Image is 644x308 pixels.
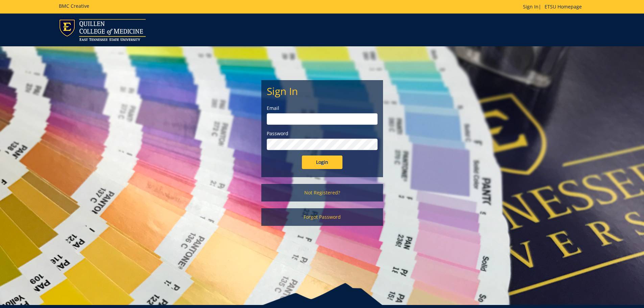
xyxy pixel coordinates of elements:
img: ETSU logo [59,19,146,41]
input: Login [302,156,342,169]
a: Sign In [523,3,539,10]
h5: BMC Creative [59,3,89,8]
a: ETSU Homepage [541,3,585,10]
a: Forgot Password [261,208,383,226]
label: Password [267,130,378,137]
p: | [523,3,585,10]
a: Not Registered? [261,184,383,202]
h2: Sign In [267,86,378,97]
label: Email [267,105,378,112]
